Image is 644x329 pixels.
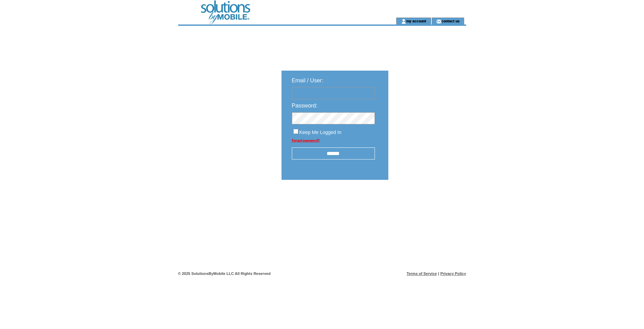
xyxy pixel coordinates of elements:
[406,19,426,23] a: my account
[178,271,271,276] span: © 2025 SolutionsByMobile LLC All Rights Reserved
[441,19,460,23] a: contact us
[401,19,406,24] img: account_icon.gif;jsessionid=03E63122593B273D5CAC68096C67E67D
[408,197,443,206] img: transparent.png;jsessionid=03E63122593B273D5CAC68096C67E67D
[292,138,320,142] a: Forgot password?
[436,19,441,24] img: contact_us_icon.gif;jsessionid=03E63122593B273D5CAC68096C67E67D
[438,271,439,276] span: |
[440,271,466,276] a: Privacy Policy
[292,78,324,83] span: Email / User:
[292,103,318,109] span: Password:
[407,271,437,276] a: Terms of Service
[299,130,341,135] span: Keep Me Logged In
